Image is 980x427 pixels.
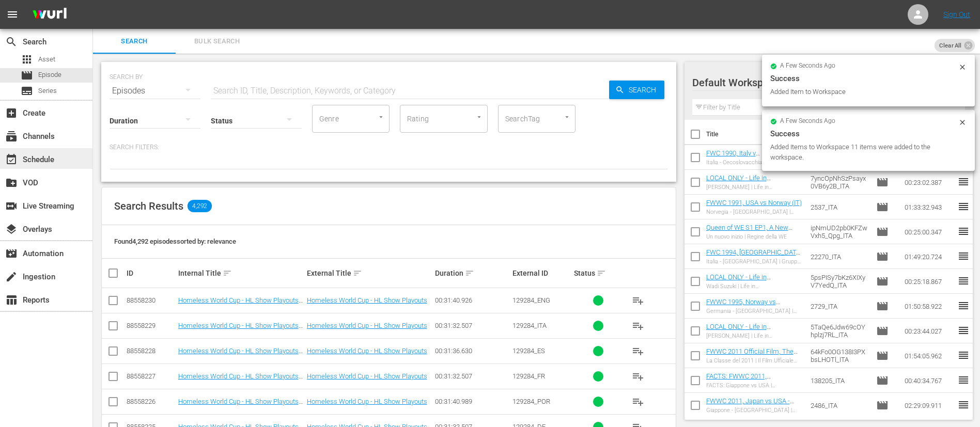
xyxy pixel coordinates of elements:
[806,368,872,393] td: 138205_ITA
[512,347,545,355] span: 129284_ES
[21,53,33,66] span: Asset
[900,170,957,195] td: 00:23:02.387
[127,398,175,405] div: 88558226
[770,142,956,163] div: Added Items to Workspace 11 items were added to the workspace.
[706,273,787,296] a: LOCAL ONLY - Life in [GEOGRAPHIC_DATA], Wadi Suzuki (IT)
[5,247,18,260] span: Automation
[353,268,362,278] span: sort
[806,195,872,219] td: 2537_ITA
[706,209,803,215] div: Norvegia - [GEOGRAPHIC_DATA] | Finale | Coppa del Mondo Femminile FIFA, Cina PR 1991 | Match comp...
[474,112,484,122] button: Open
[900,294,957,319] td: 01:50:58.922
[178,372,303,388] a: Homeless World Cup - HL Show Playouts (FR)
[114,200,183,212] span: Search Results
[900,368,957,393] td: 00:40:34.767
[5,223,18,235] span: Overlays
[806,319,872,343] td: 5TaQe6Jdw69cOYhplzj7RL_ITA
[770,128,967,140] div: Success
[935,39,967,52] span: Clear All
[626,313,650,338] button: playlist_add
[178,296,303,312] a: Homeless World Cup - HL Show Playouts (EN)
[5,271,18,283] span: Ingestion
[5,177,18,189] span: VOD
[625,81,664,99] span: Search
[900,343,957,368] td: 01:54:05.962
[435,296,509,304] div: 00:31:40.926
[876,201,889,213] span: Episode
[957,374,970,386] span: reorder
[706,184,803,191] div: [PERSON_NAME] | Life in [GEOGRAPHIC_DATA]
[706,233,803,240] div: Un nuovo inizio | Regine della WE
[5,107,18,119] span: Create
[127,347,175,355] div: 88558228
[182,36,252,48] span: Bulk Search
[307,398,427,405] a: Homeless World Cup - HL Show Playouts
[5,36,18,48] span: Search
[632,396,644,408] span: playlist_add
[706,407,803,414] div: Giappone - [GEOGRAPHIC_DATA] | Finale | Coppa del Mondo Femminile FIFA, [GEOGRAPHIC_DATA] 2011 | ...
[806,393,872,418] td: 2486_ITA
[512,296,550,304] span: 129284_ENG
[692,68,955,97] div: Default Workspace
[307,347,427,355] a: Homeless World Cup - HL Show Playouts
[876,374,889,387] span: Episode
[110,143,668,152] p: Search Filters:
[435,322,509,329] div: 00:31:32.507
[127,322,175,329] div: 88558229
[307,322,427,329] a: Homeless World Cup - HL Show Playouts
[806,244,872,269] td: 22270_ITA
[706,347,798,363] a: FWWC 2011 Official Film, The Class of 2011 (IT)
[38,86,57,96] span: Series
[900,195,957,219] td: 01:33:32.943
[5,200,18,212] span: Live Streaming
[806,170,872,195] td: 7yncOpNhSzPsayx0VB6y2B_ITA
[706,283,803,290] div: Wadi Suzuki | Life in [GEOGRAPHIC_DATA]
[626,339,650,363] button: playlist_add
[110,76,200,105] div: Episodes
[5,294,18,306] span: Reports
[435,372,509,380] div: 00:31:32.507
[706,258,803,265] div: Italia - [GEOGRAPHIC_DATA] | Gruppo E | Coppa del Mondo FIFA USA 1994 | Match completo
[876,350,889,362] span: Episode
[780,62,835,70] span: a few seconds ago
[706,323,771,346] a: LOCAL ONLY - Life in [GEOGRAPHIC_DATA], [PERSON_NAME] (IT)
[512,398,550,405] span: 129284_POR
[38,54,55,65] span: Asset
[957,176,970,188] span: reorder
[806,219,872,244] td: ipNmUD2pb0KFZwVxh5_Qpg_ITA
[957,324,970,337] span: reorder
[706,298,783,321] a: FWWC 1995, Norway vs Germany, Final - FMR New Commentary (IT)
[5,153,18,166] span: Schedule
[38,70,61,80] span: Episode
[376,112,386,122] button: Open
[706,397,794,413] a: FWWC 2011, Japan vs USA - new commentary (IT)
[6,8,19,21] span: menu
[957,275,970,287] span: reorder
[706,149,789,172] a: FWC 1990, Italy v [GEOGRAPHIC_DATA], Group Stage - FMR (IT)
[957,250,970,262] span: reorder
[178,322,303,337] a: Homeless World Cup - HL Show Playouts (IT)
[609,81,664,99] button: Search
[706,199,802,207] a: FWWC 1991, USA vs Norway (IT)
[876,399,889,412] span: Episode
[178,347,303,362] a: Homeless World Cup - HL Show Playouts (ES)
[806,294,872,319] td: 2729_ITA
[957,399,970,411] span: reorder
[706,357,803,364] div: La Classe del 2011 | Il Film Ufficiale [PERSON_NAME] del Mondo Femminile 2011
[806,343,872,368] td: 64kFo0OG138I3PXbsLHOTl_ITA
[876,176,889,188] span: Episode
[127,372,175,380] div: 88558227
[876,226,889,238] span: Episode
[435,347,509,355] div: 00:31:36.630
[597,268,606,278] span: sort
[465,268,474,278] span: sort
[900,319,957,343] td: 00:23:44.027
[626,364,650,389] button: playlist_add
[114,238,236,245] span: Found 4,292 episodes sorted by: relevance
[900,393,957,418] td: 02:29:09.911
[876,250,889,263] span: Episode
[307,372,427,380] a: Homeless World Cup - HL Show Playouts
[435,267,509,279] div: Duration
[188,200,212,212] span: 4,292
[307,296,427,304] a: Homeless World Cup - HL Show Playouts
